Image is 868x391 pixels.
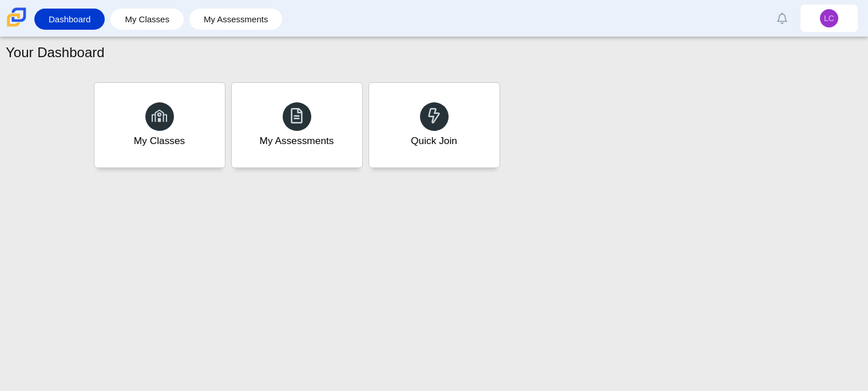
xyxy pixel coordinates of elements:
a: Carmen School of Science & Technology [5,21,29,31]
span: LC [824,14,834,22]
a: My Classes [94,82,225,168]
a: My Classes [116,9,178,30]
img: Carmen School of Science & Technology [5,5,29,29]
div: My Assessments [260,134,334,148]
a: My Assessments [195,9,277,30]
a: Dashboard [40,9,99,30]
a: Quick Join [368,82,500,168]
a: LC [800,5,858,32]
a: My Assessments [231,82,363,168]
div: Quick Join [411,134,457,148]
h1: Your Dashboard [6,43,105,62]
div: My Classes [134,134,185,148]
a: Alerts [770,6,795,31]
